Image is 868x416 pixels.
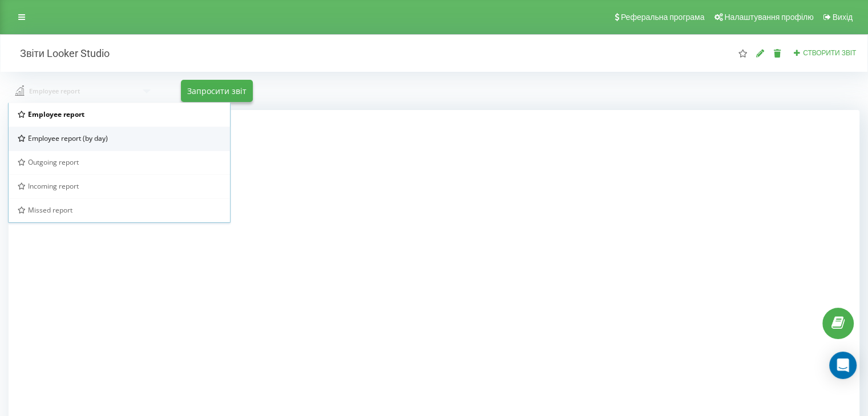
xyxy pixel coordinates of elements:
div: Open Intercom Messenger [829,352,857,379]
button: Запросити звіт [181,80,253,102]
i: Створити звіт [793,49,801,56]
i: Видалити звіт [773,49,782,57]
h2: Звіти Looker Studio [9,47,110,60]
span: Створити звіт [803,49,856,57]
span: Налаштування профілю [724,13,813,22]
span: Incoming report [28,181,79,191]
span: Реферальна програма [621,13,705,22]
span: Missed report [28,205,72,215]
span: Outgoing report [28,157,79,167]
span: Вихід [833,13,853,22]
button: Створити звіт [790,48,859,58]
i: Редагувати звіт [756,49,765,57]
span: Employee report (by day) [28,133,108,143]
i: Цей звіт буде завантажений першим при відкритті "Звіти Looker Studio". Ви можете призначити будь-... [738,49,748,57]
span: Employee report [28,109,84,119]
